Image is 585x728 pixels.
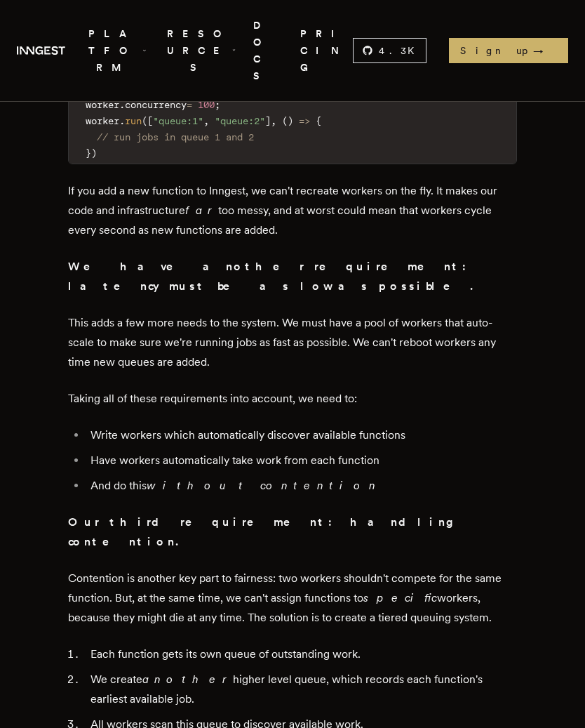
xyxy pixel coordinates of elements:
a: DOCS [253,17,283,84]
span: "queue:2" [215,115,265,126]
em: another [142,673,233,686]
li: Have workers automatically take work from each function [86,451,517,470]
span: } [86,147,91,159]
li: And do this [86,476,517,496]
span: ; [215,99,220,110]
button: RESOURCES [164,17,237,84]
span: "queue:1" [153,115,203,126]
span: { [316,115,321,126]
p: Contention is another key part to fairness: two workers shouldn't compete for the same function. ... [68,569,517,628]
a: PRICING [300,17,353,84]
li: We create higher level queue, which records each function's earliest available job. [86,670,517,709]
span: concurrency [125,99,187,110]
span: ) [91,147,97,159]
span: → [533,44,557,58]
strong: Our third requirement: handling contention. [68,515,464,548]
p: If you add a new function to Inngest, we can't recreate workers on the fly. It makes our code and... [68,181,517,240]
span: // run jobs in queue 1 and 2 [97,131,254,143]
span: ) [288,115,293,126]
span: ( [142,115,147,126]
span: [ [147,115,153,126]
em: far [185,204,218,217]
span: , [203,115,209,126]
span: RESOURCES [164,25,237,77]
p: This adds a few more needs to the system. We must have a pool of workers that auto-scale to make ... [68,313,517,372]
span: worker [86,115,119,126]
span: PLATFORM [82,25,147,77]
span: ] [265,115,271,126]
button: PLATFORM [82,17,147,84]
span: 100 [198,99,215,110]
span: = [187,99,192,110]
span: run [125,115,142,126]
strong: We have another requirement: latency must be as low as possible. [68,260,476,293]
span: 4.3 K [379,44,423,58]
span: worker [86,99,119,110]
a: Sign up [449,38,568,63]
span: . [119,99,125,110]
span: => [299,115,310,126]
em: specific [363,591,437,604]
span: ( [282,115,288,126]
span: . [119,115,125,126]
li: Write workers which automatically discover available functions [86,425,517,445]
li: Each function gets its own queue of outstanding work. [86,644,517,664]
em: without contention [147,479,381,492]
p: Taking all of these requirements into account, we need to: [68,389,517,409]
span: , [271,115,276,126]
